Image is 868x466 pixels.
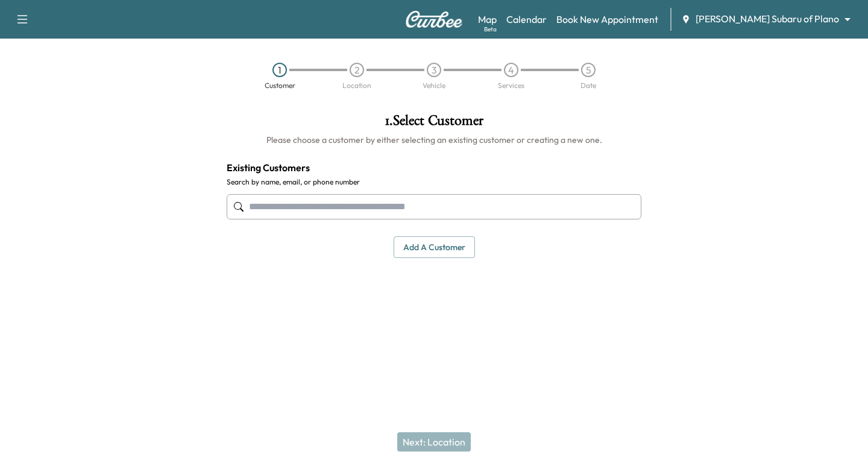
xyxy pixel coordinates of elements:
span: [PERSON_NAME] Subaru of Plano [696,12,839,26]
img: Curbee Logo [405,11,463,28]
a: MapBeta [478,12,497,27]
h4: Existing Customers [227,160,641,175]
div: Vehicle [423,82,445,89]
div: 4 [504,63,518,77]
div: 5 [581,63,596,77]
a: Calendar [506,12,547,27]
a: Book New Appointment [556,12,658,27]
div: Customer [265,82,295,89]
h1: 1 . Select Customer [227,113,641,134]
div: Services [498,82,524,89]
div: Date [580,82,596,89]
div: 3 [427,63,441,77]
div: 1 [272,63,287,77]
div: Beta [484,25,497,34]
div: 2 [350,63,364,77]
div: Location [342,82,371,89]
h6: Please choose a customer by either selecting an existing customer or creating a new one. [227,134,641,146]
button: Add a customer [394,236,475,259]
label: Search by name, email, or phone number [227,177,641,187]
